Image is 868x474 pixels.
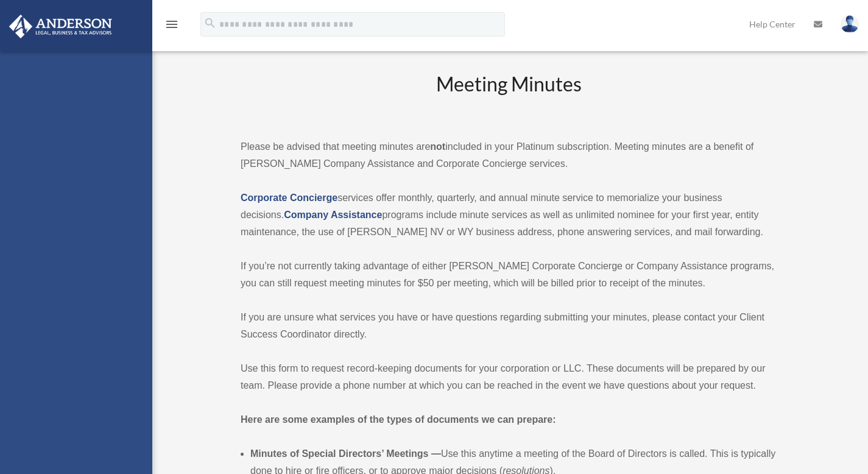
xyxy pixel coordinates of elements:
[241,71,777,121] h2: Meeting Minutes
[164,17,179,32] i: menu
[5,15,116,38] img: Anderson Advisors Platinum Portal
[841,15,859,33] img: User Pic
[164,21,179,32] a: menu
[241,138,777,172] p: Please be advised that meeting minutes are included in your Platinum subscription. Meeting minute...
[284,210,382,220] a: Company Assistance
[241,193,337,203] a: Corporate Concierge
[241,189,777,241] p: services offer monthly, quarterly, and annual minute service to memorialize your business decisio...
[430,141,445,152] strong: not
[203,16,217,30] i: search
[241,414,556,425] strong: Here are some examples of the types of documents we can prepare:
[250,448,441,459] b: Minutes of Special Directors’ Meetings —
[241,309,777,343] p: If you are unsure what services you have or have questions regarding submitting your minutes, ple...
[241,258,777,292] p: If you’re not currently taking advantage of either [PERSON_NAME] Corporate Concierge or Company A...
[241,360,777,394] p: Use this form to request record-keeping documents for your corporation or LLC. These documents wi...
